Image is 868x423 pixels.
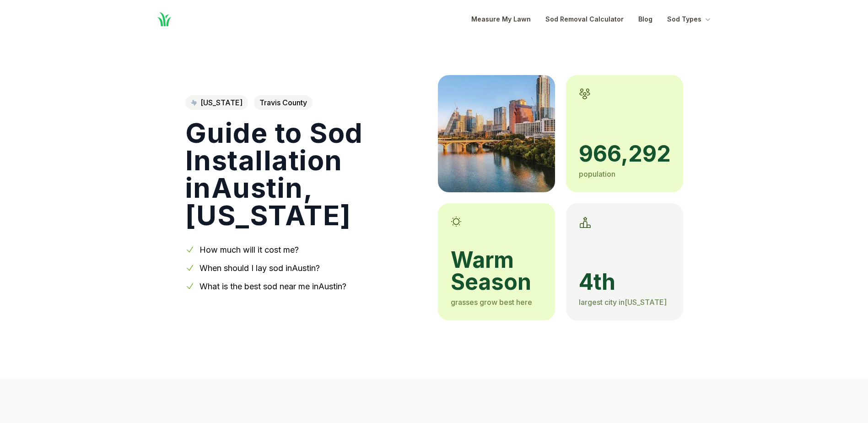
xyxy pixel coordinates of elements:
[579,169,615,179] span: population
[579,271,670,293] span: 4th
[545,14,624,25] a: Sod Removal Calculator
[191,100,197,105] img: Texas state outline
[185,95,248,110] a: [US_STATE]
[199,245,299,255] a: How much will it cost me?
[185,119,423,229] h1: Guide to Sod Installation in Austin , [US_STATE]
[451,298,532,307] span: grasses grow best here
[471,14,531,25] a: Measure My Lawn
[254,95,313,110] span: Travis County
[667,14,712,25] button: Sod Types
[199,263,320,273] a: When should I lay sod inAustin?
[579,298,667,307] span: largest city in [US_STATE]
[451,249,542,293] span: warm season
[579,143,670,165] span: 966,292
[638,14,652,25] a: Blog
[438,75,555,192] img: A picture of Austin
[199,282,346,291] a: What is the best sod near me inAustin?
